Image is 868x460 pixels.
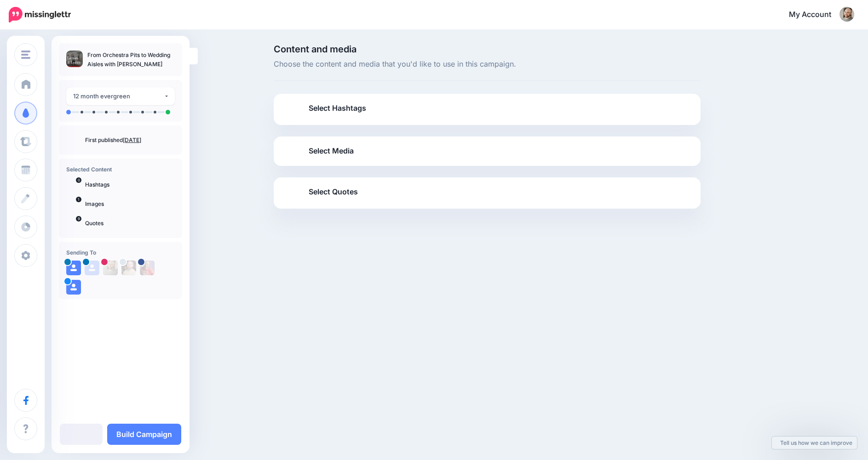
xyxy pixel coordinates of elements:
span: 1 [76,197,81,202]
span: 0 [76,177,81,183]
p: From Orchestra Pits to Wedding Aisles with [PERSON_NAME] [87,51,175,69]
img: 367970769_252280834413667_3871055010744689418_n-bsa134239.jpg [103,261,118,275]
p: Quotes [85,219,175,227]
span: Select Hashtags [309,102,366,114]
p: First published [85,136,175,144]
img: Missinglettr [9,7,71,23]
img: user_default_image.png [66,261,81,275]
button: 12 month evergreen [66,87,175,105]
h4: Selected Content [66,166,175,173]
img: user_default_image.png [85,261,99,275]
span: Select Media [309,145,354,157]
p: Hashtags [85,181,175,189]
span: Choose the content and media that you'd like to use in this campaign. [274,58,701,70]
div: 12 month evergreen [73,91,164,102]
a: Select Hashtags [283,101,691,125]
a: [DATE] [123,136,141,143]
a: Select Media [283,144,691,159]
a: My Account [780,4,854,26]
p: Images [85,200,175,208]
a: Select Quotes [283,185,691,209]
span: 9 [76,216,81,221]
span: Select Quotes [309,186,358,198]
a: Tell us how we can improve [772,437,857,449]
img: 6904fe493be2227f068992d1bae8dbcc_thumb.jpg [66,51,83,67]
h4: Sending To [66,249,175,256]
img: user_default_image.png [66,280,81,295]
img: menu.png [21,51,30,59]
img: AAcHTtcBCNpun1ljofrCfxvntSGaKB98Cg21hlB6M2CMCh6FLNZIs96-c-77424.png [121,261,136,275]
span: Content and media [274,45,701,54]
img: 293272096_733569317667790_8278646181461342538_n-bsa134236.jpg [140,261,155,275]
